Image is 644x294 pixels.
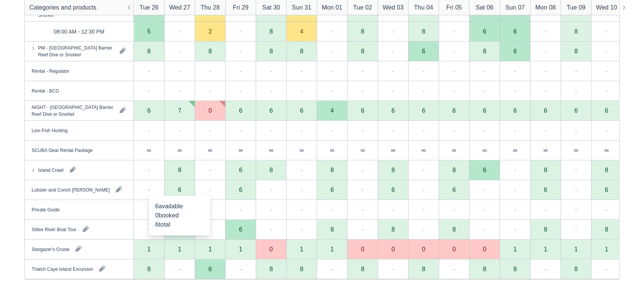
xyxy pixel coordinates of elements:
div: 8 [208,48,212,54]
div: 8 [361,28,364,34]
div: 1 [147,246,151,252]
div: - [575,126,577,135]
div: 0 [483,246,486,252]
div: ∞ [147,147,151,153]
div: 0 [378,240,408,259]
div: - [362,86,364,95]
div: 1 [300,246,303,252]
div: 8 [300,48,303,54]
div: 8 [330,167,334,173]
div: 6 [561,101,591,121]
div: - [148,86,150,95]
div: - [392,86,394,95]
div: 6 [317,180,347,200]
div: - [392,27,394,36]
div: 6 [605,107,608,113]
div: - [362,126,364,135]
div: ∞ [300,147,304,153]
div: 6 [225,220,256,240]
div: - [240,205,242,214]
div: - [179,27,181,36]
div: 8 [574,266,578,272]
div: 6 [530,101,561,121]
div: 8 [269,167,273,173]
div: - [514,126,516,135]
div: 1 [239,246,242,252]
div: - [545,27,546,36]
div: 8 [469,259,500,279]
div: - [148,66,150,75]
div: 6 [239,226,242,232]
div: - [301,185,303,194]
div: Fri 29 [233,3,248,12]
div: - [423,126,425,135]
div: 0 [439,240,469,259]
div: - [392,126,394,135]
div: 1 [225,240,256,259]
div: 6 [256,101,286,121]
div: - [301,86,303,95]
div: 4 [286,22,317,42]
div: 6 [391,107,395,113]
div: 8 [500,259,530,279]
div: - [270,185,272,194]
div: 1 [286,240,317,259]
div: ∞ [513,147,517,153]
div: 8 [269,266,273,272]
div: - [392,7,394,16]
div: - [545,46,546,56]
div: 8 [286,259,317,279]
div: 6 [225,180,256,200]
div: - [331,27,333,36]
div: ∞ [317,141,347,160]
div: 6 [178,187,181,193]
div: Sun 31 [292,3,311,12]
div: - [484,126,485,135]
div: - [209,86,211,95]
div: ∞ [256,141,286,160]
div: 4 [317,101,347,121]
div: ∞ [360,147,365,153]
div: ∞ [604,147,609,153]
div: Fri 05 [446,3,462,12]
div: 6 [330,187,334,193]
div: 1 [500,240,530,259]
div: 8 [574,28,578,34]
div: ∞ [178,147,182,153]
div: 6 [530,180,561,200]
div: 0 [452,246,456,252]
div: 6 [544,107,547,113]
div: 6 [225,101,256,121]
div: 6 [422,107,425,113]
div: ∞ [530,141,561,160]
div: - [392,66,394,75]
div: Thu 04 [414,3,433,12]
div: 6 [500,101,530,121]
div: Wed 03 [383,3,404,12]
div: 6 [574,107,578,113]
div: 8 [391,167,395,173]
div: 6 [408,101,439,121]
div: - [331,46,333,56]
div: - [209,185,211,194]
div: 1 [195,240,225,259]
div: ∞ [239,147,243,153]
div: - [514,86,516,95]
div: 6 [544,187,547,193]
div: 8 [256,22,286,42]
div: NIGHT - [GEOGRAPHIC_DATA] Barrier Reef Dive or Snorkel [32,104,114,117]
div: 8 [347,22,378,42]
div: - [392,46,394,56]
div: - [301,66,303,75]
div: 1 [605,246,608,252]
div: 1 [530,240,561,259]
div: - [423,185,425,194]
div: 6 [195,259,225,279]
div: 8 [422,28,425,34]
div: 6 [439,180,469,200]
div: 0 [195,101,225,121]
div: 8 [300,266,303,272]
div: 8 [317,220,347,240]
div: - [606,126,607,135]
div: 8 [605,226,608,232]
